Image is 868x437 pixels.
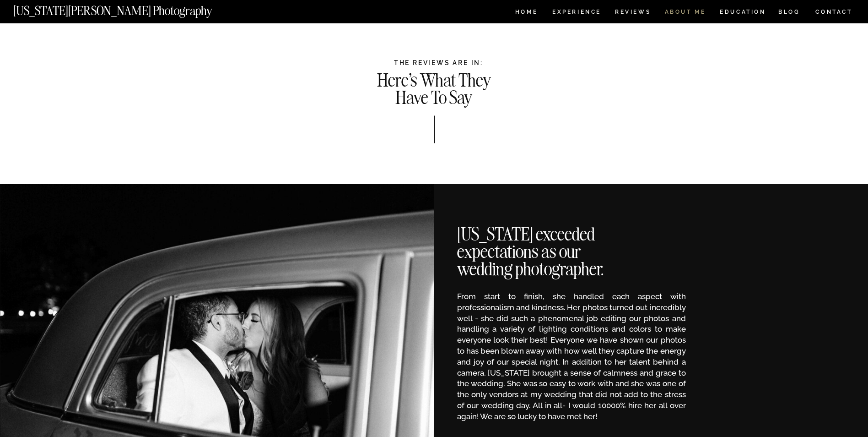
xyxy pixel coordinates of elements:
[778,9,800,17] a: BLOG
[457,226,629,271] h2: [US_STATE] exceeded expectations as our wedding photographer.
[169,59,708,66] h1: THE REVIEWS ARE IN:
[664,9,706,17] a: ABOUT ME
[719,9,767,17] a: EDUCATION
[552,9,600,17] a: Experience
[13,5,243,12] a: [US_STATE][PERSON_NAME] Photography
[513,9,539,17] a: HOME
[457,291,686,421] p: From start to finish, she handled each aspect with professionalism and kindness. Her photos turne...
[615,9,649,17] a: REVIEWS
[815,7,853,17] a: CONTACT
[374,72,494,104] h1: Here's What They Have To Say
